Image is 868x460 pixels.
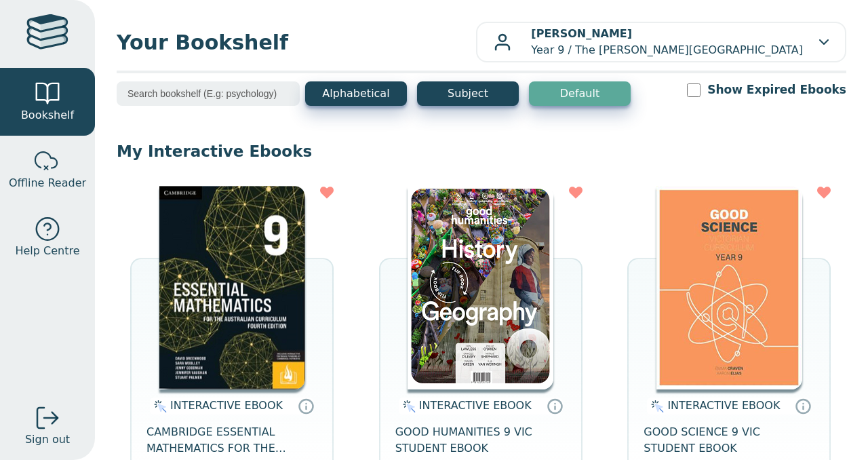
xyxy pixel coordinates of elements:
a: Interactive eBooks are accessed online via the publisher’s portal. They contain interactive resou... [298,398,314,414]
img: d42d8904-00b0-4b86-b4f6-b04b4d561ff3.png [159,186,305,389]
button: [PERSON_NAME]Year 9 / The [PERSON_NAME][GEOGRAPHIC_DATA] [476,22,846,62]
button: Subject [417,81,519,106]
span: Your Bookshelf [117,27,476,58]
span: INTERACTIVE EBOOK [667,399,780,412]
p: My Interactive Ebooks [117,141,846,161]
span: INTERACTIVE EBOOK [170,399,283,412]
img: a1a30a32-8e91-e911-a97e-0272d098c78b.png [408,186,553,389]
label: Show Expired Ebooks [707,81,846,98]
a: Interactive eBooks are accessed online via the publisher’s portal. They contain interactive resou... [795,398,811,414]
input: Search bookshelf (E.g: psychology) [117,81,300,106]
span: CAMBRIDGE ESSENTIAL MATHEMATICS FOR THE AUSTRALIAN CURRICULUM YEAR 9 EBOOK 4E [146,424,317,457]
span: Offline Reader [9,175,86,191]
b: [PERSON_NAME] [531,27,632,40]
a: Interactive eBooks are accessed online via the publisher’s portal. They contain interactive resou... [547,398,563,414]
span: Help Centre [15,243,79,259]
span: Bookshelf [21,107,74,123]
img: 09c1ea94-f388-ea11-a992-0272d098c78b.jpg [656,186,802,389]
button: Default [529,81,631,106]
img: interactive.svg [647,398,664,415]
button: Alphabetical [305,81,407,106]
span: GOOD HUMANITIES 9 VIC STUDENT EBOOK [395,424,566,457]
span: GOOD SCIENCE 9 VIC STUDENT EBOOK [644,424,814,457]
p: Year 9 / The [PERSON_NAME][GEOGRAPHIC_DATA] [531,26,803,58]
span: INTERACTIVE EBOOK [419,399,532,412]
img: interactive.svg [399,398,416,415]
img: interactive.svg [150,398,167,415]
span: Sign out [25,432,70,448]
